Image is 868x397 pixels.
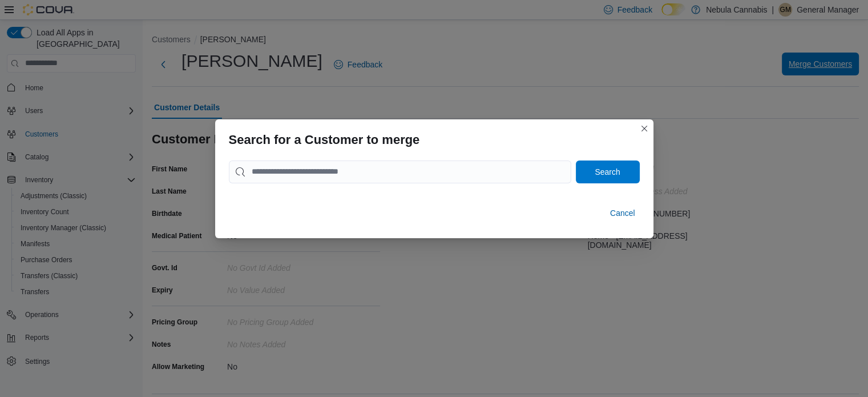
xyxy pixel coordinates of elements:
button: Closes this modal window [637,122,651,135]
button: Search [576,161,640,183]
button: Cancel [605,202,640,224]
h3: Search for a Customer to merge [229,133,420,147]
span: Cancel [610,207,635,219]
span: Search [595,166,620,178]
